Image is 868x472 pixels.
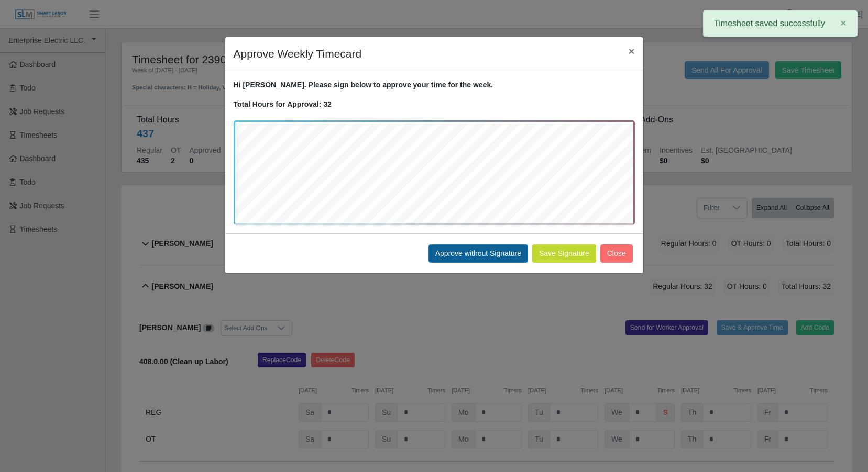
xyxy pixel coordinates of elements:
[628,45,634,57] span: ×
[600,244,633,263] button: Close
[234,81,493,89] strong: Hi [PERSON_NAME]. Please sign below to approve your time for the week.
[234,100,332,108] strong: Total Hours for Approval: 32
[620,37,643,65] button: Close
[532,244,596,263] button: Save Signature
[703,10,858,37] div: Timesheet saved successfully
[234,46,362,62] h4: Approve Weekly Timecard
[428,244,528,263] button: Approve without Signature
